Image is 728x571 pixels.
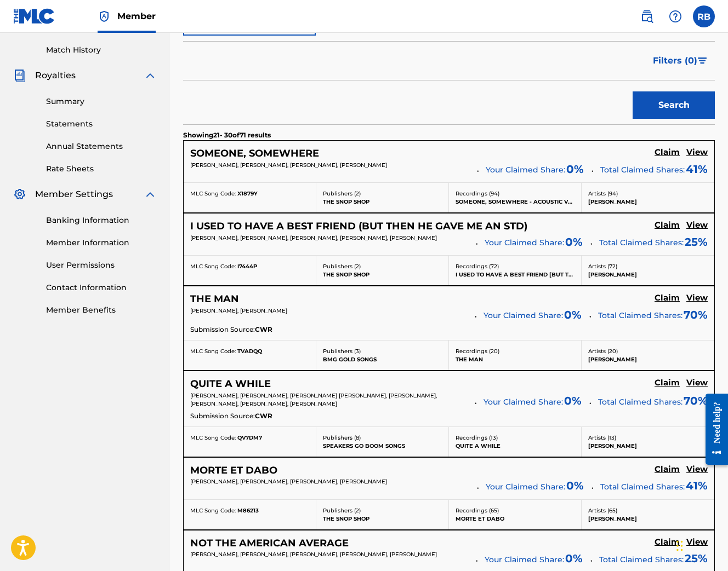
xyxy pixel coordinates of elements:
[588,198,708,206] p: [PERSON_NAME]
[684,307,708,323] span: 70 %
[686,464,708,475] h5: View
[676,529,683,562] div: Drag
[13,188,26,201] img: Member Settings
[46,118,157,130] a: Statements
[13,8,55,24] img: MLC Logo
[588,189,708,198] p: Artists ( 94 )
[35,188,113,201] span: Member Settings
[486,481,565,493] span: Your Claimed Share:
[46,304,157,316] a: Member Benefits
[46,163,157,175] a: Rate Sheets
[237,507,259,514] span: M86213
[588,355,708,364] p: [PERSON_NAME]
[190,551,437,558] span: [PERSON_NAME], [PERSON_NAME], [PERSON_NAME], [PERSON_NAME], [PERSON_NAME]
[144,69,157,82] img: expand
[636,5,658,27] a: Public Search
[190,464,277,477] h5: MORTE ET DABO
[190,378,271,390] h5: QUITE A WHILE
[653,54,697,67] span: Filters ( 0 )
[323,442,442,450] p: SPEAKERS GO BOOM SONGS
[655,464,680,475] h5: Claim
[237,190,258,197] span: X1879Y
[600,165,685,175] span: Total Claimed Shares:
[686,378,708,390] a: View
[190,162,387,169] span: [PERSON_NAME], [PERSON_NAME], [PERSON_NAME], [PERSON_NAME]
[484,396,563,408] span: Your Claimed Share:
[693,5,715,27] div: User Menu
[35,69,76,82] span: Royalties
[655,537,680,547] h5: Claim
[323,515,442,523] p: THE SNOP SHOP
[484,310,563,321] span: Your Claimed Share:
[698,57,707,64] img: filter
[599,555,684,564] span: Total Claimed Shares:
[697,384,728,475] iframe: Resource Center
[588,434,708,442] p: Artists ( 13 )
[566,477,584,494] span: 0 %
[237,348,262,355] span: TVADQQ
[485,237,564,249] span: Your Claimed Share:
[588,506,708,515] p: Artists ( 65 )
[323,189,442,198] p: Publishers ( 2 )
[456,434,575,442] p: Recordings ( 13 )
[588,347,708,355] p: Artists ( 20 )
[686,220,708,232] a: View
[588,442,708,450] p: [PERSON_NAME]
[46,282,157,293] a: Contact Information
[183,130,271,140] p: Showing 21 - 30 of 71 results
[655,378,680,388] h5: Claim
[686,147,708,159] a: View
[655,147,680,158] h5: Claim
[190,293,239,305] h5: THE MAN
[485,554,564,566] span: Your Claimed Share:
[46,259,157,271] a: User Permissions
[456,355,575,364] p: THE MAN
[190,307,287,314] span: [PERSON_NAME], [PERSON_NAME]
[190,234,437,241] span: [PERSON_NAME], [PERSON_NAME], [PERSON_NAME], [PERSON_NAME], [PERSON_NAME]
[456,189,575,198] p: Recordings ( 94 )
[486,164,565,176] span: Your Claimed Share:
[686,464,708,476] a: View
[566,161,584,177] span: 0 %
[565,550,583,567] span: 0 %
[323,434,442,442] p: Publishers ( 8 )
[456,198,575,206] p: SOMEONE, SOMEWHERE - ACOUSTIC VERSION
[190,507,236,514] span: MLC Song Code:
[323,262,442,270] p: Publishers ( 2 )
[46,44,157,56] a: Match History
[684,393,708,409] span: 70 %
[686,161,708,177] span: 41 %
[686,378,708,388] h5: View
[117,10,156,22] span: Member
[190,478,387,485] span: [PERSON_NAME], [PERSON_NAME], [PERSON_NAME], [PERSON_NAME]
[255,411,272,421] span: CWR
[46,141,157,152] a: Annual Statements
[669,10,682,23] img: help
[599,238,684,247] span: Total Claimed Shares:
[655,220,680,230] h5: Claim
[686,477,708,494] span: 41 %
[255,325,272,334] span: CWR
[664,5,686,27] div: Help
[564,393,582,409] span: 0 %
[456,515,575,523] p: MORTE ET DABO
[46,96,157,107] a: Summary
[456,270,575,279] p: I USED TO HAVE A BEST FRIEND [BUT THEN HE GAVE ME AN STD]
[633,91,715,119] button: Search
[686,293,708,303] h5: View
[190,147,319,160] h5: SOMEONE, SOMEWHERE
[190,434,236,441] span: MLC Song Code:
[646,47,715,74] button: Filters (0)
[190,220,527,233] h5: I USED TO HAVE A BEST FRIEND (BUT THEN HE GAVE ME AN STD)
[237,434,262,441] span: QV7DM7
[323,506,442,515] p: Publishers ( 2 )
[46,215,157,226] a: Banking Information
[190,263,236,270] span: MLC Song Code:
[598,310,682,320] span: Total Claimed Shares:
[686,293,708,305] a: View
[640,10,653,23] img: search
[13,69,26,82] img: Royalties
[46,237,157,249] a: Member Information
